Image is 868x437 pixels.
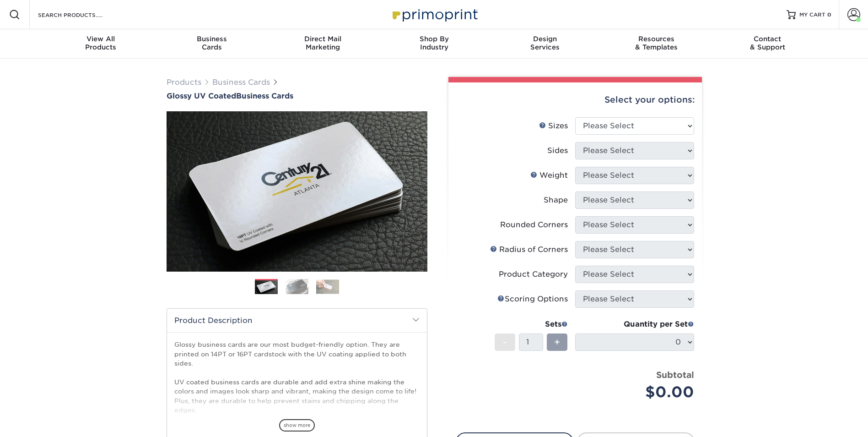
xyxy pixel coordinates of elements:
[601,29,712,59] a: Resources& Templates
[316,279,339,294] img: Business Cards 03
[167,78,201,87] a: Products
[388,5,480,24] img: Primoprint
[490,244,568,255] div: Radius of Corners
[656,370,694,380] strong: Subtotal
[456,82,695,117] div: Select your options:
[530,170,568,181] div: Weight
[500,219,568,230] div: Rounded Corners
[503,335,507,349] span: -
[582,381,694,403] div: $0.00
[575,319,694,330] div: Quantity per Set
[267,29,378,59] a: Direct MailMarketing
[45,29,156,59] a: View AllProducts
[167,92,427,100] h1: Business Cards
[490,35,601,51] div: Services
[45,35,156,43] span: View All
[267,35,378,51] div: Marketing
[156,35,267,51] div: Cards
[378,35,490,51] div: Industry
[378,35,490,43] span: Shop By
[167,92,236,100] span: Glossy UV Coated
[495,319,568,330] div: Sets
[490,29,601,59] a: DesignServices
[167,309,427,332] h2: Product Description
[499,269,568,280] div: Product Category
[490,35,601,43] span: Design
[539,120,568,131] div: Sizes
[827,11,831,18] span: 0
[255,276,278,299] img: Business Cards 01
[286,279,308,295] img: Business Cards 02
[279,419,315,432] span: show more
[156,29,267,59] a: BusinessCards
[37,9,126,20] input: SEARCH PRODUCTS.....
[45,35,156,51] div: Products
[156,35,267,43] span: Business
[167,61,427,322] img: Glossy UV Coated 01
[601,35,712,51] div: & Templates
[712,35,823,43] span: Contact
[799,11,825,19] span: MY CART
[712,35,823,51] div: & Support
[212,78,270,87] a: Business Cards
[497,294,568,305] div: Scoring Options
[712,29,823,59] a: Contact& Support
[544,195,568,206] div: Shape
[601,35,712,43] span: Resources
[167,92,427,100] a: Glossy UV CoatedBusiness Cards
[267,35,378,43] span: Direct Mail
[554,335,560,349] span: +
[547,145,568,156] div: Sides
[378,29,490,59] a: Shop ByIndustry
